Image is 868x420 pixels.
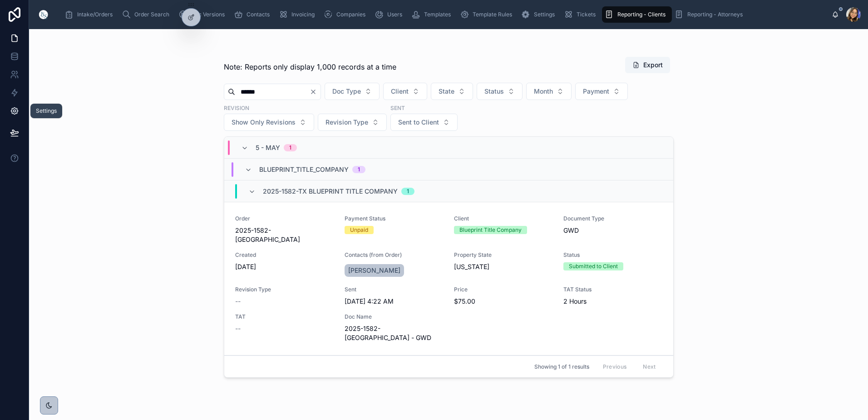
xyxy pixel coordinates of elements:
[454,215,552,222] span: Client
[247,11,270,18] span: Contacts
[235,226,334,244] span: 2025-1582-[GEOGRAPHIC_DATA]
[454,262,489,271] span: [US_STATE]
[235,251,334,259] span: Created
[336,11,365,18] span: Companies
[672,6,749,23] a: Reporting - Attorneys
[398,118,439,127] span: Sent to Client
[289,144,291,151] div: 1
[583,87,609,96] span: Payment
[577,11,596,18] span: Tickets
[454,251,552,259] span: Property State
[345,324,443,342] span: 2025-1582-[GEOGRAPHIC_DATA] - GWD
[345,215,443,222] span: Payment Status
[318,114,387,131] button: Select Button
[235,297,241,306] span: --
[119,6,176,23] a: Order Search
[263,187,398,196] span: 2025-1582-TX Blueprint Title Company
[390,104,405,112] label: Sent
[569,262,618,270] div: Submitted to Client
[58,5,832,25] div: scrollable content
[36,107,57,115] div: Settings
[407,188,409,195] div: 1
[390,114,458,131] button: Select Button
[332,87,361,96] span: Doc Type
[563,251,662,259] span: Status
[345,251,443,259] span: Contacts (from Order)
[409,6,457,23] a: Templates
[563,226,579,235] span: GWD
[134,11,169,18] span: Order Search
[224,61,396,72] span: Note: Reports only display 1,000 records at a time
[534,11,555,18] span: Settings
[534,363,589,370] span: Showing 1 of 1 results
[526,83,572,100] button: Select Button
[617,11,666,18] span: Reporting - Clients
[457,6,518,23] a: Template Rules
[345,286,443,293] span: Sent
[321,6,372,23] a: Companies
[235,262,334,271] span: [DATE]
[235,215,334,222] span: Order
[310,88,321,95] button: Clear
[383,83,427,100] button: Select Button
[345,313,443,320] span: Doc Name
[372,6,409,23] a: Users
[424,11,451,18] span: Templates
[62,6,119,23] a: Intake/Orders
[345,264,404,277] a: [PERSON_NAME]
[350,226,368,234] div: Unpaid
[77,11,113,18] span: Intake/Orders
[232,118,296,127] span: Show Only Revisions
[518,6,561,23] a: Settings
[439,87,454,96] span: State
[325,118,368,127] span: Revision Type
[348,266,400,275] span: [PERSON_NAME]
[563,297,662,306] span: 2 Hours
[561,6,602,23] a: Tickets
[259,165,349,174] span: BLUEPRINT_TITLE_COMPANY
[224,104,249,112] label: Revision
[345,297,443,306] span: [DATE] 4:22 AM
[602,6,672,23] a: Reporting - Clients
[454,286,552,293] span: Price
[484,87,504,96] span: Status
[563,215,662,222] span: Document Type
[358,166,360,173] div: 1
[36,7,51,22] img: App logo
[276,6,321,23] a: Invoicing
[575,83,628,100] button: Select Button
[191,11,225,18] span: Doc Versions
[563,286,662,293] span: TAT Status
[176,6,231,23] a: Doc Versions
[224,114,314,131] button: Select Button
[256,143,280,152] span: 5 - May
[473,11,512,18] span: Template Rules
[235,313,334,320] span: TAT
[431,83,473,100] button: Select Button
[235,286,334,293] span: Revision Type
[477,83,523,100] button: Select Button
[235,324,241,333] span: --
[687,11,743,18] span: Reporting - Attorneys
[231,6,276,23] a: Contacts
[534,87,553,96] span: Month
[454,297,552,306] span: $75.00
[325,83,380,100] button: Select Button
[459,226,522,234] div: Blueprint Title Company
[625,57,670,73] button: Export
[291,11,315,18] span: Invoicing
[391,87,409,96] span: Client
[387,11,402,18] span: Users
